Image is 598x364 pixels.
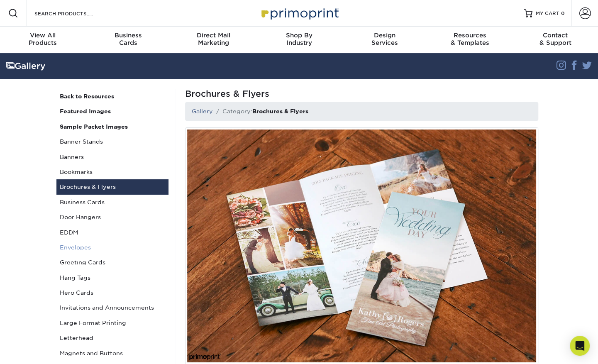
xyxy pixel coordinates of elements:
[256,32,342,46] div: Industry
[56,285,168,300] a: Hero Cards
[171,32,256,46] div: Marketing
[258,4,341,22] img: Primoprint
[56,270,168,285] a: Hang Tags
[56,195,168,210] a: Business Cards
[56,164,168,179] a: Bookmarks
[56,179,168,194] a: Brochures & Flyers
[342,32,427,46] div: Services
[536,10,559,17] span: MY CART
[171,32,256,39] span: Direct Mail
[192,108,213,115] a: Gallery
[56,104,168,119] a: Featured Images
[570,336,590,356] div: Open Intercom Messenger
[56,255,168,270] a: Greeting Cards
[256,27,342,53] a: Shop ByIndustry
[56,210,168,225] a: Door Hangers
[56,346,168,361] a: Magnets and Buttons
[85,32,171,39] span: Business
[60,108,111,115] strong: Featured Images
[256,32,342,39] span: Shop By
[56,134,168,149] a: Banner Stands
[427,32,513,39] span: Resources
[34,8,115,18] input: SEARCH PRODUCTS.....
[513,32,598,39] span: Contact
[561,10,565,16] span: 0
[56,89,168,104] a: Back to Resources
[85,32,171,46] div: Cards
[513,32,598,46] div: & Support
[56,240,168,255] a: Envelopes
[342,27,427,53] a: DesignServices
[342,32,427,39] span: Design
[171,27,256,53] a: Direct MailMarketing
[513,27,598,53] a: Contact& Support
[85,27,171,53] a: BusinessCards
[252,108,308,115] strong: Brochures & Flyers
[56,330,168,345] a: Letterhead
[213,107,308,115] li: Category:
[427,27,513,53] a: Resources& Templates
[56,149,168,164] a: Banners
[56,119,168,134] a: Sample Packet Images
[56,315,168,330] a: Large Format Printing
[60,123,128,130] strong: Sample Packet Images
[56,300,168,315] a: Invitations and Announcements
[56,225,168,240] a: EDDM
[185,89,538,99] h1: Brochures & Flyers
[427,32,513,46] div: & Templates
